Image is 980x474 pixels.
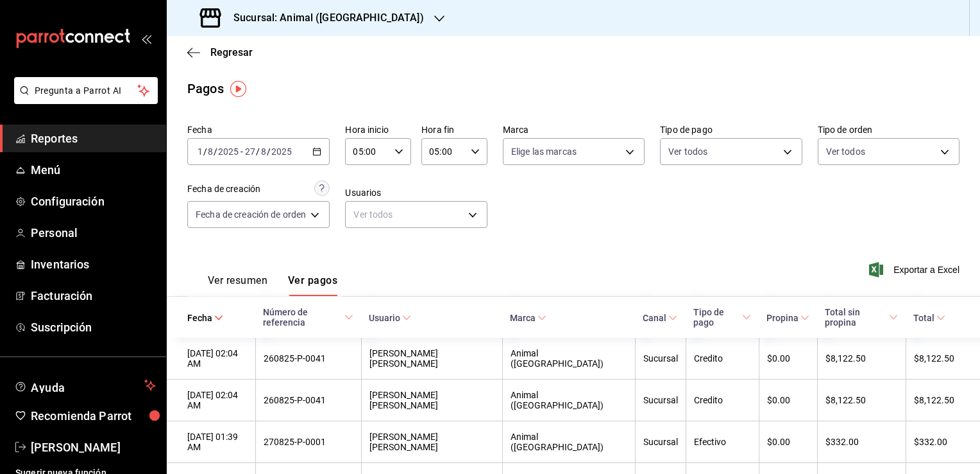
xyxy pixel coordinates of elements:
[31,287,156,304] span: Facturación
[914,437,959,447] div: $332.00
[767,437,809,447] div: $0.00
[694,437,751,447] div: Efectivo
[9,93,158,107] a: Pregunta a Parrot AI
[244,146,256,157] input: --
[217,146,239,157] input: ----
[260,146,267,157] input: --
[872,262,959,277] button: Exportar a Excel
[825,307,898,328] span: Total sin propina
[511,145,577,158] span: Elige las marcas
[263,307,354,328] span: Número de referencia
[369,390,494,410] div: [PERSON_NAME] [PERSON_NAME]
[511,432,627,452] div: Animal ([GEOGRAPHIC_DATA])
[345,188,487,197] label: Usuarios
[241,146,243,157] span: -
[643,395,678,405] div: Sucursal
[31,256,156,273] span: Inventarios
[230,81,246,97] img: Tooltip marker
[187,313,223,323] span: Fecha
[694,395,751,405] div: Credito
[187,348,248,369] div: [DATE] 02:04 AM
[511,348,627,369] div: Animal ([GEOGRAPHIC_DATA])
[264,395,354,405] div: 260825-P-0041
[210,46,253,58] span: Regresar
[196,208,306,221] span: Fecha de creación de orden
[187,79,224,98] div: Pagos
[825,395,898,405] div: $8,122.50
[369,313,411,323] span: Usuario
[35,84,138,98] span: Pregunta a Parrot AI
[187,432,248,452] div: [DATE] 01:39 AM
[197,146,203,157] input: --
[767,395,809,405] div: $0.00
[826,145,865,158] span: Ver todos
[694,353,751,364] div: Credito
[208,274,267,296] button: Ver resumen
[914,395,959,405] div: $8,122.50
[369,432,494,452] div: [PERSON_NAME] [PERSON_NAME]
[421,125,487,134] label: Hora fin
[31,378,139,393] span: Ayuda
[208,274,337,296] div: navigation tabs
[31,319,156,336] span: Suscripción
[818,125,959,134] label: Tipo de orden
[643,353,678,364] div: Sucursal
[214,146,217,157] span: /
[14,77,158,104] button: Pregunta a Parrot AI
[187,182,260,196] div: Fecha de creación
[31,161,156,179] span: Menú
[31,407,156,425] span: Recomienda Parrot
[187,46,253,58] button: Regresar
[825,437,898,447] div: $332.00
[207,146,214,157] input: --
[660,125,802,134] label: Tipo de pago
[223,10,424,26] h3: Sucursal: Animal ([GEOGRAPHIC_DATA])
[141,33,151,44] button: open_drawer_menu
[668,145,707,158] span: Ver todos
[511,390,627,410] div: Animal ([GEOGRAPHIC_DATA])
[31,193,156,210] span: Configuración
[31,224,156,241] span: Personal
[767,353,809,364] div: $0.00
[267,146,271,157] span: /
[766,313,809,323] span: Propina
[31,439,156,456] span: [PERSON_NAME]
[693,307,751,328] span: Tipo de pago
[31,130,156,147] span: Reportes
[913,313,945,323] span: Total
[914,353,959,364] div: $8,122.50
[271,146,292,157] input: ----
[643,313,677,323] span: Canal
[264,353,354,364] div: 260825-P-0041
[187,390,248,410] div: [DATE] 02:04 AM
[345,125,411,134] label: Hora inicio
[187,125,330,134] label: Fecha
[503,125,645,134] label: Marca
[825,353,898,364] div: $8,122.50
[345,201,487,228] div: Ver todos
[643,437,678,447] div: Sucursal
[264,437,354,447] div: 270825-P-0001
[203,146,207,157] span: /
[256,146,260,157] span: /
[369,348,494,369] div: [PERSON_NAME] [PERSON_NAME]
[288,274,337,296] button: Ver pagos
[510,313,546,323] span: Marca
